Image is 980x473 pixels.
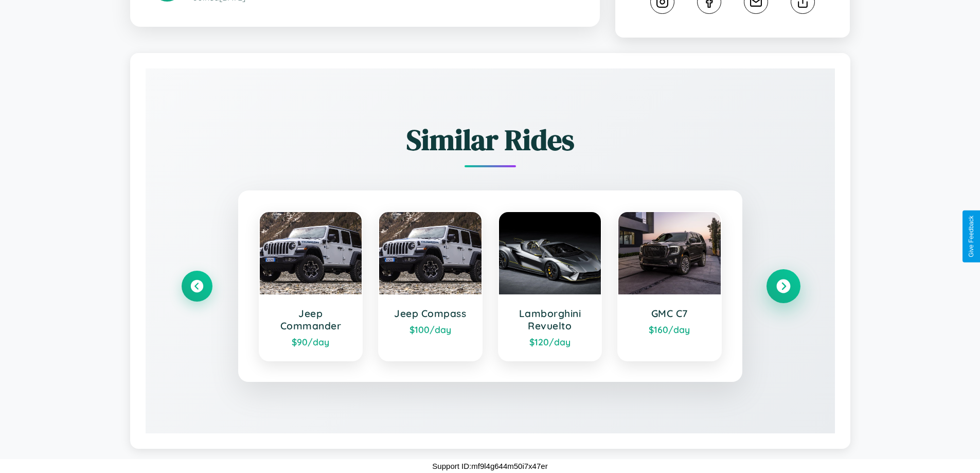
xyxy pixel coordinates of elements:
a: Jeep Compass$100/day [378,211,483,361]
a: GMC C7$160/day [617,211,722,361]
h3: Lamborghini Revuelto [509,307,591,332]
a: Jeep Commander$90/day [259,211,363,361]
div: $ 90 /day [270,336,352,347]
h2: Similar Rides [182,120,799,160]
div: $ 160 /day [629,324,710,335]
div: $ 120 /day [509,336,591,347]
a: Lamborghini Revuelto$120/day [498,211,602,361]
div: $ 100 /day [389,324,471,335]
h3: Jeep Compass [389,307,471,320]
h3: Jeep Commander [270,307,352,332]
p: Support ID: mf9l4g644m50i7x47er [432,459,547,473]
h3: GMC C7 [629,307,710,320]
div: Give Feedback [968,216,975,257]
